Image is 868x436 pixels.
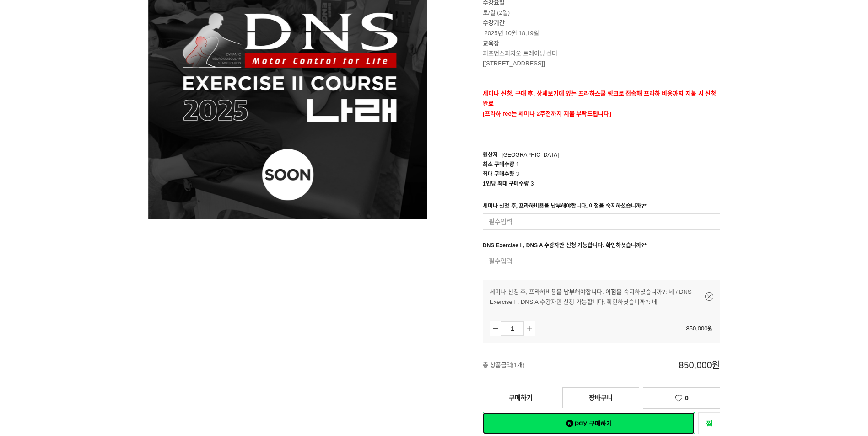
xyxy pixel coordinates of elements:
[483,253,720,269] input: 필수입력
[516,161,519,168] span: 1
[562,387,639,408] a: 장바구니
[483,58,720,69] p: [[STREET_ADDRESS]]
[531,181,534,187] span: 3
[483,110,611,117] span: [프라하 fee는 세미나 2주전까지 지불 부탁드립니다]
[483,213,720,230] input: 필수입력
[483,152,498,158] span: 원산지
[483,412,695,434] a: 새창
[516,171,519,177] span: 3
[483,90,716,107] strong: 세미나 신청, 구매 후, 상세보기에 있는 프라하스쿨 링크로 접속해 프라하 비용까지 지불 시 신청완료
[685,394,689,402] span: 0
[483,161,514,168] span: 최소 구매수량
[483,48,720,58] p: 퍼포먼스피지오 트레이닝 센터
[483,18,720,38] p: 2025년 10월 18,19일
[698,412,720,434] a: 새창
[602,350,720,380] span: 850,000원
[686,325,713,332] span: 850,000원
[483,181,529,187] span: 1인당 최대 구매수량
[483,388,559,408] a: 구매하기
[490,288,692,305] span: 세미나 신청 후, 프라하비용을 납부해야합니다. 이점을 숙지하셨습니까?: 네 / DNS Exercise I , DNS A 수강자만 신청 가능합니다. 확인하셧습니까?: 네
[483,202,647,213] div: 세미나 신청 후, 프라하비용을 납부해야합니다. 이점을 숙지하셨습니까?
[501,152,559,158] span: [GEOGRAPHIC_DATA]
[483,171,514,177] span: 최대 구매수량
[483,40,499,47] strong: 교육장
[483,241,647,253] div: DNS Exercise I , DNS A 수강자만 신청 가능합니다. 확인하셧습니까?
[643,387,720,409] a: 0
[483,350,602,380] span: 총 상품금액(1개)
[483,19,505,26] strong: 수강기간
